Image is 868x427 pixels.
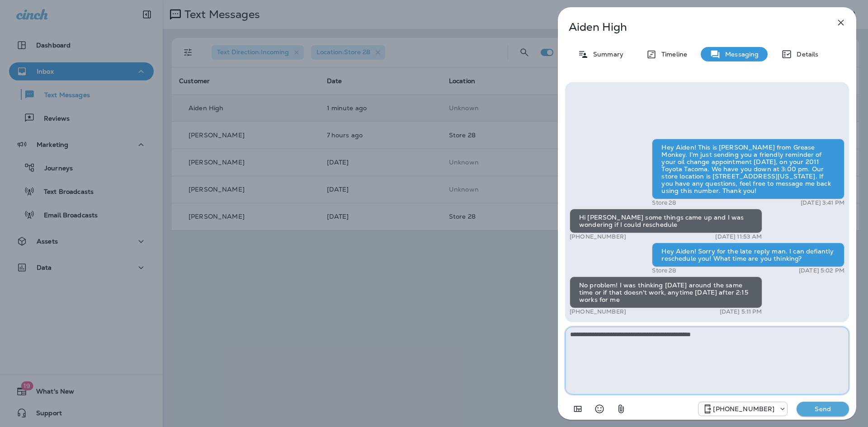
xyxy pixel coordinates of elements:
button: Select an emoji [590,400,609,418]
p: [PHONE_NUMBER] [713,405,774,413]
p: [PHONE_NUMBER] [570,233,626,240]
div: Hey Aiden! This is [PERSON_NAME] from Grease Monkey. I'm just sending you a friendly reminder of ... [652,139,844,199]
p: Aiden High [569,21,816,33]
p: Details [792,51,818,58]
button: Add in a premade template [569,400,587,418]
div: +1 (208) 858-5823 [698,404,787,414]
p: [DATE] 11:53 AM [715,233,762,240]
p: [DATE] 5:02 PM [799,267,844,274]
div: Hey Aiden! Sorry for the late reply man. I can defiantly reschedule you! What time are you thinking? [652,243,844,267]
p: [PHONE_NUMBER] [570,308,626,315]
button: Send [797,402,849,416]
p: [DATE] 5:11 PM [720,308,762,315]
p: Send [804,405,842,413]
div: No problem! I was thinking [DATE] around the same time or if that doesn't work, anytime [DATE] af... [570,277,762,308]
p: Timeline [657,51,687,58]
p: Store 28 [652,199,676,206]
div: Hi [PERSON_NAME] some things came up and I was wondering if I could reschedule [570,209,762,233]
p: Messaging [721,51,759,58]
p: Summary [589,51,623,58]
p: Store 28 [652,267,676,274]
p: [DATE] 3:41 PM [801,199,844,206]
